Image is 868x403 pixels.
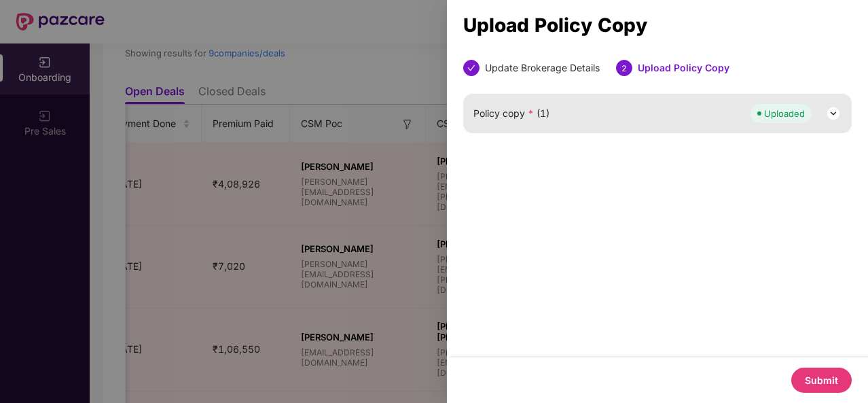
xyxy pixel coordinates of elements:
div: Update Brokerage Details [485,60,600,76]
span: Policy copy (1) [473,106,549,121]
div: Upload Policy Copy [638,60,729,76]
img: svg+xml;base64,PHN2ZyB3aWR0aD0iMjQiIGhlaWdodD0iMjQiIHZpZXdCb3g9IjAgMCAyNCAyNCIgZmlsbD0ibm9uZSIgeG... [825,105,842,122]
span: 2 [621,63,627,73]
span: check [467,64,475,72]
div: Uploaded [764,107,805,120]
button: Submit [791,368,852,393]
div: Upload Policy Copy [463,18,852,33]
